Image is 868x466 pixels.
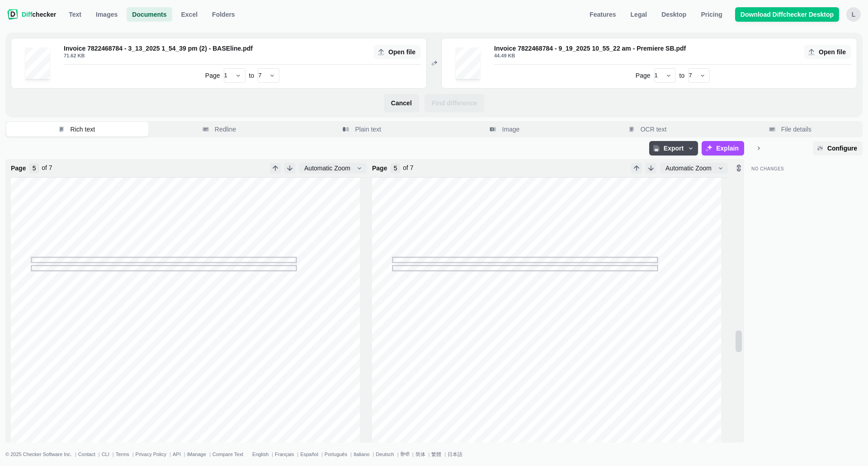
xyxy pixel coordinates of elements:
button: Lock scroll [735,163,742,174]
span: Legal [629,10,649,19]
label: left document upload [374,45,421,59]
span: to [249,71,255,80]
button: File details [720,122,862,137]
button: Redline [149,122,291,137]
span: Open file [387,47,417,56]
div: of [403,163,413,172]
span: 7 [410,164,414,171]
button: Previous Page [270,163,281,174]
button: Next Page [284,163,295,174]
a: Italiano [354,452,369,457]
span: to [679,71,685,80]
a: 简体 [415,452,425,457]
button: Export [649,141,698,155]
span: Text [67,10,83,19]
strong: Page [372,164,387,173]
li: © 2025 Checker Software Inc. [5,452,78,457]
a: Desktop [656,7,692,22]
a: Português [325,452,347,457]
span: Configure [826,144,859,153]
span: OCR text [639,125,669,134]
button: Previous Page [631,163,642,174]
a: 繁體 [431,452,441,457]
span: Desktop [660,10,688,19]
span: Download Diffchecker Desktop [739,10,835,19]
span: Pricing [699,10,724,19]
button: Automatic Zoom [299,163,367,174]
span: Page [205,71,220,80]
a: Documents [127,7,172,22]
span: 7 [49,164,52,171]
button: OCR text [577,122,719,137]
div: 71.62 KB [64,51,370,60]
a: Text [63,7,87,22]
a: Privacy Policy [136,452,166,457]
div: 44.49 KB [494,51,801,60]
span: Cancel [389,99,414,108]
span: Page [636,71,651,80]
a: English [252,452,269,457]
a: Deutsch [376,452,394,457]
a: Legal [625,7,653,22]
button: Next Page [646,163,656,174]
span: Excel [179,10,200,19]
a: Diffchecker [7,7,56,22]
a: CLI [102,452,109,457]
span: Redline [213,125,238,134]
a: Compare Text [212,452,243,457]
button: l [846,7,861,22]
span: Automatic Zoom [664,164,713,173]
button: Image [434,122,576,137]
a: Français [275,452,294,457]
button: Automatic Zoom [660,163,728,174]
a: Download Diffchecker Desktop [735,7,839,22]
div: No Changes [751,166,863,172]
img: Diffchecker logo [7,9,18,20]
a: हिन्दी [401,452,409,457]
span: Find difference [430,99,479,108]
a: Español [300,452,318,457]
a: Pricing [695,7,727,22]
a: Excel [176,7,203,22]
span: Image [500,125,521,134]
div: Invoice 7822468784 - 3_13_2025 1_54_39 pm (2) - BASEline.pdf [64,44,370,53]
div: Invoice 7822468784 - 9_19_2025 10_55_22 am - Premiere SB.pdf [494,44,801,53]
button: Minimize sidebar [751,141,766,155]
button: Plain text [292,122,434,137]
button: Find difference [425,94,484,112]
button: Configure [813,141,863,155]
a: iManage [187,452,206,457]
span: Folders [210,10,237,19]
button: Cancel [384,94,419,112]
a: Contact [78,452,95,457]
span: Documents [130,10,168,19]
button: Explain [702,141,744,155]
label: right document upload [804,45,851,59]
span: Open file [817,47,848,56]
span: Explain [714,144,741,153]
span: Export [662,144,685,153]
a: API [173,452,181,457]
a: 日本語 [448,452,462,457]
button: Rich text [6,122,148,137]
span: Features [588,10,618,19]
button: Folders [207,7,241,22]
a: Features [584,7,621,22]
span: Diff [22,11,32,18]
span: File details [779,125,813,134]
span: Images [94,10,119,19]
span: Rich text [69,125,97,134]
span: Plain text [353,125,383,134]
span: Automatic Zoom [302,164,352,173]
div: of [42,163,52,172]
button: Swap diffs [429,58,439,69]
strong: Page [11,164,26,173]
a: Terms [116,452,129,457]
span: checker [22,10,56,19]
a: Images [90,7,123,22]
